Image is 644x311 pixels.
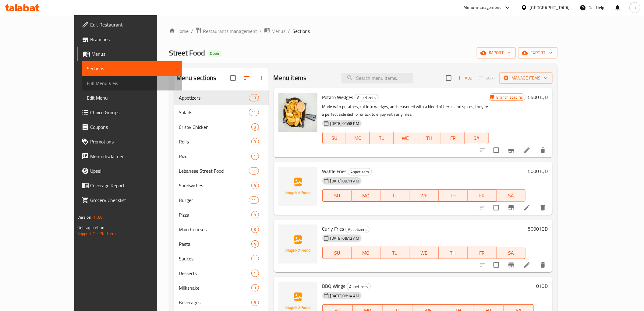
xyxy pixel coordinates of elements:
span: 3 [252,139,259,145]
span: TH [441,249,465,257]
div: Appetizers [355,94,379,101]
div: items [249,167,259,175]
div: items [249,196,259,204]
a: Restaurants management [196,27,257,35]
span: Promotions [90,138,177,145]
div: Appetizers13 [174,90,269,105]
div: Crispy Chicken8 [174,120,269,134]
span: Select all sections [227,72,239,84]
div: Sauces1 [174,251,269,266]
span: 1 [252,270,259,276]
div: items [251,211,259,218]
div: [GEOGRAPHIC_DATA] [530,4,570,11]
div: Desserts1 [174,266,269,281]
button: Add section [254,71,269,85]
span: Milkshake [179,284,251,292]
span: MO [354,191,378,200]
a: Upsell [77,164,182,178]
button: Branch-specific-item [504,200,518,215]
span: Select section first [475,73,499,83]
div: Appetizers [345,226,370,233]
span: 3 [252,285,259,291]
button: SA [497,247,525,259]
span: Edit Menu [87,94,177,101]
div: items [251,255,259,262]
span: Appetizers [348,168,372,175]
span: Salads [179,109,249,116]
img: Curly Fries [278,224,317,263]
span: Street Food [169,46,205,60]
h2: Menu sections [176,73,217,83]
span: Upsell [90,167,177,175]
a: Branches [77,32,182,47]
a: Edit menu item [523,261,531,269]
span: Select section [442,72,455,84]
div: Pasta4 [174,237,269,251]
span: 3 [252,227,259,232]
button: TU [380,247,409,259]
span: TH [441,191,465,200]
span: Rizo [179,153,251,160]
span: Sections [292,27,310,35]
div: Pizza [179,211,251,218]
button: MO [352,247,380,259]
button: MO [346,132,370,144]
span: 11 [249,110,258,115]
span: Select to update [490,201,503,214]
a: Support.OpsPlatform [77,230,116,238]
span: export [523,49,553,57]
button: import [477,47,516,58]
span: Sandwiches [179,182,251,189]
span: [DATE] 08:14 AM [328,293,362,299]
span: MO [354,249,378,257]
h6: 0 IQD [536,282,548,290]
a: Sections [82,61,182,76]
span: SU [325,134,344,143]
span: FR [470,191,494,200]
a: Menus [264,27,285,35]
span: FR [470,249,494,257]
span: BBQ Wings [322,281,345,291]
button: SU [322,189,352,202]
div: items [251,270,259,277]
span: Select to update [490,259,503,271]
div: Menu-management [464,4,501,11]
button: delete [536,258,550,272]
span: Appetizers [179,94,249,101]
span: 1 [252,256,259,262]
h2: Menu items [274,73,307,83]
button: MO [352,189,380,202]
h6: 5000 IQD [528,167,548,175]
button: FR [468,189,497,202]
span: SU [325,249,349,257]
span: 11 [249,197,258,203]
div: Milkshake3 [174,281,269,295]
a: Full Menu View [82,76,182,90]
span: Get support on: [77,224,105,231]
button: TH [439,189,468,202]
span: Branch specific [494,94,525,100]
span: Menus [91,50,177,58]
button: TU [380,189,409,202]
img: Waffle Fries [278,167,317,206]
a: Choice Groups [77,105,182,120]
div: Rizo1 [174,149,269,164]
span: SU [325,191,349,200]
div: items [251,299,259,306]
span: Choice Groups [90,109,177,116]
li: / [191,27,193,35]
div: Burger11 [174,193,269,207]
span: Manage items [504,74,548,82]
a: Menu disclaimer [77,149,182,164]
button: delete [536,143,550,157]
span: Desserts [179,270,251,277]
button: TH [417,132,441,144]
span: [DATE] 01:58 PM [328,121,362,126]
button: Add [455,73,475,83]
div: items [251,182,259,189]
span: Version: [77,213,92,221]
div: items [251,123,259,131]
span: Waffle Fries [322,167,347,176]
p: Made with potatoes, cut into wedges, and seasoned with a blend of herbs and spices, they're a per... [322,103,489,118]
